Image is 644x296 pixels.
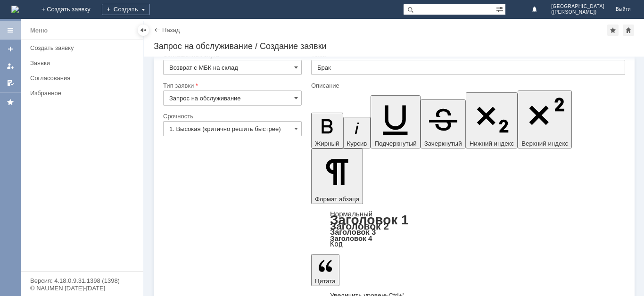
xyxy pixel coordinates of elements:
[30,25,48,36] div: Меню
[315,196,359,203] span: Формат абзаца
[330,213,409,227] a: Заголовок 1
[30,278,134,284] div: Версия: 4.18.0.9.31.1398 (1398)
[3,58,18,74] a: Мои заявки
[26,56,141,70] a: Заявки
[521,140,568,147] span: Верхний индекс
[11,6,19,13] img: logo
[163,52,300,58] div: Соглашение/Услуга
[374,140,416,147] span: Подчеркнутый
[330,234,372,242] a: Заголовок 4
[421,99,466,148] button: Зачеркнутый
[162,26,180,33] a: Назад
[4,41,138,49] div: 4813360006041
[3,41,18,57] a: Создать заявку
[311,82,623,89] div: Описание
[11,6,19,13] a: Перейти на домашнюю страницу
[551,4,604,9] span: [GEOGRAPHIC_DATA]
[30,74,138,82] div: Согласования
[102,4,150,15] div: Создать
[343,117,371,148] button: Курсив
[163,82,300,89] div: Тип заявки
[311,52,623,58] div: Тема
[138,25,149,36] div: Скрыть меню
[30,285,134,291] div: © NAUMEN [DATE]-[DATE]
[347,140,367,147] span: Курсив
[470,140,514,147] span: Нижний индекс
[551,9,604,15] span: ([PERSON_NAME])
[330,210,372,218] a: Нормальный
[330,228,376,236] a: Заголовок 3
[163,113,300,119] div: Срочность
[311,211,625,247] div: Формат абзаца
[30,44,138,51] div: Создать заявку
[315,278,336,285] span: Цитата
[26,71,141,85] a: Согласования
[496,4,505,13] span: Расширенный поиск
[4,11,138,41] div: [DATE] девушка приобрела Масло-гель гидрофильное очищающее для лица [MEDICAL_DATA] + Probiotics 2...
[30,90,127,97] div: Избранное
[330,240,343,248] a: Код
[371,95,420,148] button: Подчеркнутый
[4,49,138,72] div: В течение дня она вернулась с браком,при длительном нажатии на носик,содержимое не выходило.
[315,140,339,147] span: Жирный
[311,254,339,286] button: Цитата
[607,25,619,36] div: Добавить в избранное
[30,59,138,66] div: Заявки
[26,41,141,55] a: Создать заявку
[330,221,389,231] a: Заголовок 2
[311,148,363,204] button: Формат абзаца
[466,92,518,148] button: Нижний индекс
[424,140,462,147] span: Зачеркнутый
[4,4,138,11] div: Добрый день.
[154,41,635,51] div: Запрос на обслуживание / Создание заявки
[518,90,572,148] button: Верхний индекс
[3,75,18,90] a: Мои согласования
[311,113,343,148] button: Жирный
[623,25,634,36] div: Сделать домашней страницей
